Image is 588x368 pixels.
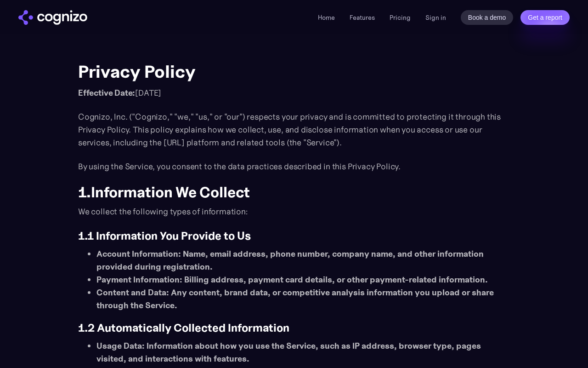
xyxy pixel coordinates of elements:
p: We collect the following types of information: [78,205,510,218]
p: Cognizo, Inc. ("Cognizo," "we," "us," or "our") respects your privacy and is committed to protect... [78,110,510,149]
strong: Information We Collect [91,183,250,201]
strong: Payment Information [96,274,180,285]
a: Get a report [520,10,570,25]
a: Pricing [390,13,411,22]
strong: 1.2 Automatically Collected Information [78,321,289,335]
li: : Any content, brand data, or competitive analysis information you upload or share through the Se... [96,286,510,312]
img: cognizo logo [18,10,87,25]
li: : Information about how you use the Service, such as IP address, browser type, pages visited, and... [96,339,510,365]
a: home [18,10,87,25]
strong: Effective Date: [78,87,135,98]
strong: 1.1 Information You Provide to Us [78,229,251,243]
p: By using the Service, you consent to the data practices described in this Privacy Policy. [78,160,510,173]
a: Features [350,13,375,22]
strong: Content and Data [96,287,166,298]
strong: Account Information [96,248,178,259]
li: : Billing address, payment card details, or other payment-related information. [96,273,510,286]
li: : Name, email address, phone number, company name, and other information provided during registra... [96,247,510,273]
a: Home [318,13,335,22]
p: [DATE] [78,86,510,99]
strong: Privacy Policy [78,61,196,82]
strong: Usage Data [96,340,142,351]
a: Sign in [425,12,446,23]
a: Book a demo [461,10,514,25]
h2: 1. [78,184,510,201]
